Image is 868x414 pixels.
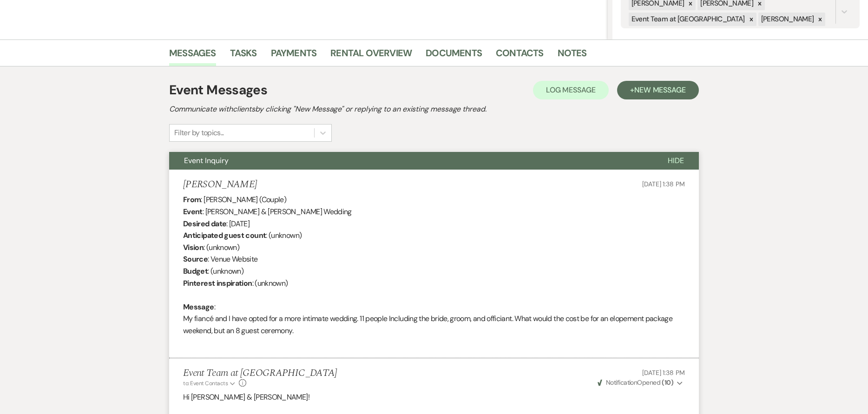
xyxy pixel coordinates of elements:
b: Pinterest inspiration [183,278,252,288]
h5: Event Team at [GEOGRAPHIC_DATA] [183,368,337,379]
span: Log Message [546,85,596,95]
b: Anticipated guest count [183,230,266,240]
b: Desired date [183,219,226,229]
a: Rental Overview [330,46,412,66]
b: Vision [183,243,204,252]
h1: Event Messages [169,80,267,100]
span: Hide [668,156,684,165]
b: From [183,195,201,204]
p: Hi [PERSON_NAME] & [PERSON_NAME]! [183,391,685,403]
a: Payments [271,46,317,66]
b: Source [183,254,208,264]
div: [PERSON_NAME] [758,13,815,26]
span: [DATE] 1:38 PM [642,180,685,188]
a: Tasks [230,46,257,66]
button: Event Inquiry [169,152,653,170]
div: Filter by topics... [174,127,224,138]
b: Message [183,302,214,312]
div: Event Team at [GEOGRAPHIC_DATA] [629,13,746,26]
button: NotificationOpened (10) [596,378,685,388]
h2: Communicate with clients by clicking "New Message" or replying to an existing message thread. [169,104,699,115]
span: Notification [606,378,637,387]
div: : [PERSON_NAME] (Couple) : [PERSON_NAME] & [PERSON_NAME] Wedding : [DATE] : (unknown) : (unknown)... [183,194,685,348]
a: Notes [558,46,587,66]
span: Event Inquiry [184,156,229,165]
b: Event [183,207,203,217]
b: Budget [183,266,208,276]
a: Messages [169,46,216,66]
span: Opened [598,378,674,387]
button: +New Message [617,81,699,99]
strong: ( 10 ) [662,378,673,387]
span: New Message [634,85,686,95]
a: Documents [426,46,482,66]
button: Log Message [533,81,609,99]
h5: [PERSON_NAME] [183,179,257,191]
span: [DATE] 1:38 PM [642,368,685,377]
a: Contacts [496,46,544,66]
span: to: Event Contacts [183,380,228,387]
button: to: Event Contacts [183,379,237,388]
button: Hide [653,152,699,170]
